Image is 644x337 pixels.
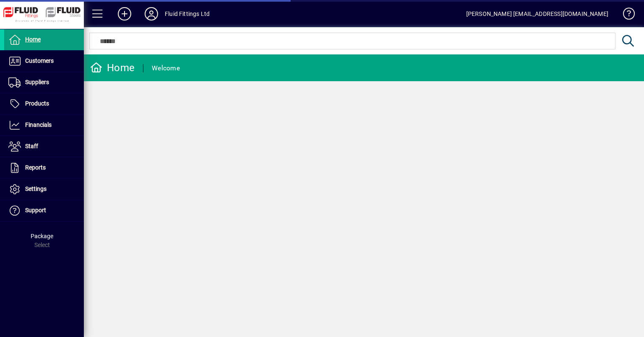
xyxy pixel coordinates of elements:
[25,57,54,64] span: Customers
[25,100,49,107] span: Products
[4,51,84,72] a: Customers
[4,157,84,178] a: Reports
[466,7,608,21] div: [PERSON_NAME] [EMAIL_ADDRESS][DOMAIN_NAME]
[90,61,135,75] div: Home
[617,2,634,29] a: Knowledge Base
[4,136,84,157] a: Staff
[4,72,84,93] a: Suppliers
[25,121,52,128] span: Financials
[4,93,84,114] a: Products
[138,6,165,21] button: Profile
[25,207,46,214] span: Support
[4,179,84,200] a: Settings
[152,62,180,75] div: Welcome
[25,164,46,171] span: Reports
[25,79,49,85] span: Suppliers
[25,185,47,192] span: Settings
[111,6,138,21] button: Add
[4,200,84,221] a: Support
[4,115,84,136] a: Financials
[165,7,210,21] div: Fluid Fittings Ltd
[25,36,41,43] span: Home
[31,233,53,239] span: Package
[25,143,38,149] span: Staff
